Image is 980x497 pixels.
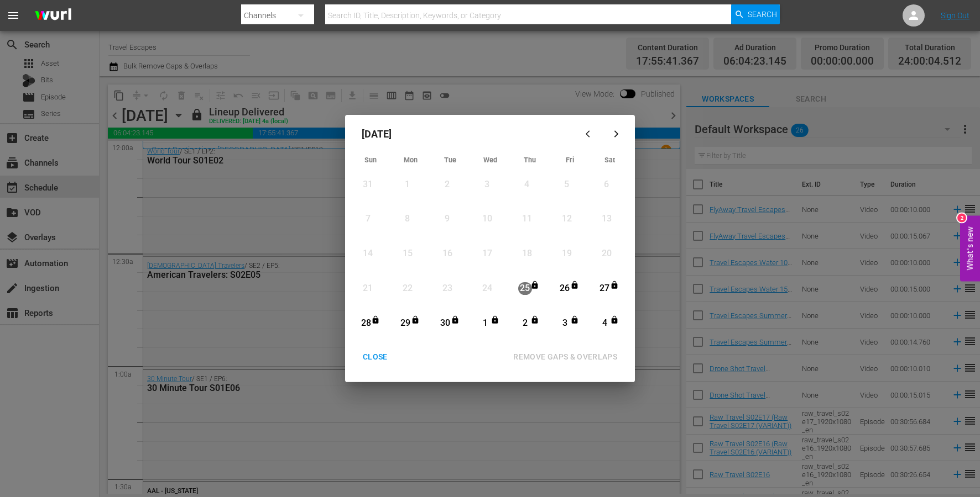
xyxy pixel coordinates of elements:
[560,213,574,225] div: 12
[520,178,534,191] div: 4
[560,178,574,191] div: 5
[518,317,532,330] div: 2
[520,247,534,260] div: 18
[351,120,576,147] div: [DATE]
[478,317,492,330] div: 1
[520,213,534,225] div: 11
[748,4,777,24] span: Search
[440,213,454,225] div: 9
[957,214,966,223] div: 2
[598,317,612,330] div: 4
[400,213,414,225] div: 8
[604,156,615,164] span: Sat
[566,156,574,164] span: Fri
[960,216,980,282] button: Open Feedback Widget
[27,3,80,29] img: ans4CAIJ8jUAAAAAAAAAAAAAAAAAAAAAAAAgQb4GAAAAAAAAAAAAAAAAAAAAAAAAJMjXAAAAAAAAAAAAAAAAAAAAAAAAgAT5G...
[400,178,414,191] div: 1
[361,213,375,225] div: 7
[361,178,375,191] div: 31
[444,156,456,164] span: Tue
[440,282,454,295] div: 23
[361,282,375,295] div: 21
[480,213,494,225] div: 10
[558,317,572,330] div: 3
[354,350,397,364] div: CLOSE
[404,156,418,164] span: Mon
[598,282,612,295] div: 27
[400,247,414,260] div: 15
[483,156,497,164] span: Wed
[400,282,414,295] div: 22
[480,178,494,191] div: 3
[560,247,574,260] div: 19
[361,247,375,260] div: 14
[600,247,613,260] div: 20
[364,156,377,164] span: Sun
[941,11,969,20] a: Sign Out
[399,317,413,330] div: 29
[480,247,494,260] div: 17
[351,152,629,341] div: Month View
[558,282,572,295] div: 26
[600,213,613,225] div: 13
[440,247,454,260] div: 16
[518,282,532,295] div: 25
[524,156,536,164] span: Thu
[350,347,401,367] button: CLOSE
[480,282,494,295] div: 24
[440,178,454,191] div: 2
[7,9,20,22] span: menu
[600,178,613,191] div: 6
[359,317,373,330] div: 28
[439,317,452,330] div: 30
